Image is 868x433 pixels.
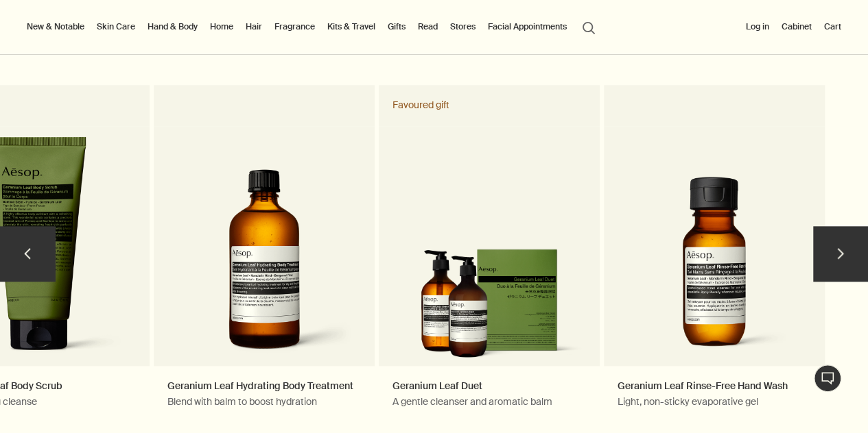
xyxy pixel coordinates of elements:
a: Hair [243,18,265,35]
a: Hand & Body [145,18,200,35]
button: Stores [447,18,478,35]
a: Kits & Travel [325,18,378,35]
a: Fragrance [272,18,318,35]
a: Gifts [385,18,408,35]
button: Log in [743,18,772,35]
button: next slide [813,226,868,281]
button: Cart [821,18,844,35]
button: Open search [576,14,601,40]
a: Cabinet [779,18,814,35]
button: New & Notable [24,18,87,35]
a: Facial Appointments [485,18,570,35]
a: Home [207,18,236,35]
a: Read [415,18,441,35]
a: Skin Care [94,18,138,35]
button: Chat en direct [814,364,841,392]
